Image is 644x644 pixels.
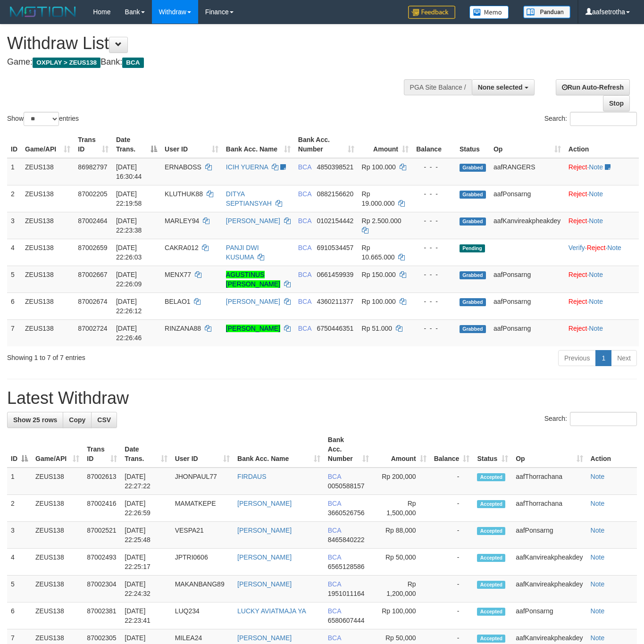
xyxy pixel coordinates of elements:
a: Note [589,298,603,305]
th: Bank Acc. Number: activate to sort column ascending [294,131,358,158]
td: 87002304 [83,576,121,602]
td: 87002381 [83,602,121,629]
span: Copy 6750446351 to clipboard [317,325,353,332]
span: BCA [298,163,311,171]
a: Reject [569,271,587,278]
a: Reject [569,163,587,171]
td: Rp 100,000 [373,602,430,629]
td: aafThorrachana [512,495,586,522]
td: aafPonsarng [512,522,586,549]
span: [DATE] 22:23:38 [116,217,142,234]
span: Accepted [477,527,505,535]
span: BCA [298,217,311,225]
img: Button%20Memo.svg [469,6,509,19]
a: [PERSON_NAME] [237,580,292,588]
span: Copy 0882156620 to clipboard [317,190,353,198]
th: Bank Acc. Name: activate to sort column ascending [234,431,324,468]
td: JHONPAUL77 [171,468,234,495]
span: BCA [328,607,341,615]
span: Copy 6910534457 to clipboard [317,244,353,251]
span: Copy 0102154442 to clipboard [317,217,353,225]
th: User ID: activate to sort column ascending [171,431,234,468]
span: Show 25 rows [13,416,57,424]
span: BCA [298,190,311,198]
th: Op: activate to sort column ascending [512,431,586,468]
a: Note [591,634,605,642]
a: [PERSON_NAME] [226,298,280,305]
td: 87002613 [83,468,121,495]
td: ZEUS138 [32,468,83,495]
a: [PERSON_NAME] [237,553,292,561]
a: Reject [569,325,587,332]
td: JPTRI0606 [171,549,234,576]
td: · [565,319,639,346]
td: MAKANBANG89 [171,576,234,602]
td: ZEUS138 [21,266,74,293]
a: Reject [569,298,587,305]
a: Reject [569,217,587,225]
a: Note [589,163,603,171]
a: [PERSON_NAME] [237,527,292,534]
td: 87002521 [83,522,121,549]
span: Pending [460,244,485,252]
td: - [430,549,474,576]
th: User ID: activate to sort column ascending [161,131,222,158]
td: aafThorrachana [512,468,586,495]
label: Search: [544,112,637,126]
span: CSV [97,416,111,424]
a: PANJI DWI KUSUMA [226,244,259,261]
span: Rp 150.000 [362,271,396,278]
td: 87002416 [83,495,121,522]
td: ZEUS138 [21,319,74,346]
div: - - - [416,189,452,199]
span: BCA [298,271,311,278]
td: 5 [7,576,32,602]
td: 3 [7,522,32,549]
span: Grabbed [460,325,486,333]
td: VESPA21 [171,522,234,549]
td: · [565,293,639,319]
span: None selected [478,84,523,91]
span: BCA [328,527,341,534]
td: ZEUS138 [21,293,74,319]
h1: Withdraw List [7,34,420,53]
td: · [565,212,639,239]
td: ZEUS138 [21,158,74,185]
a: Reject [587,244,606,251]
span: [DATE] 22:26:46 [116,325,142,342]
span: [DATE] 22:26:03 [116,244,142,261]
td: 1 [7,468,32,495]
span: Rp 10.665.000 [362,244,395,261]
span: RINZANA88 [165,325,201,332]
td: 6 [7,602,32,629]
a: [PERSON_NAME] [226,325,280,332]
a: [PERSON_NAME] [226,217,280,225]
span: BCA [298,325,311,332]
label: Show entries [7,112,79,126]
span: 87002667 [78,271,107,278]
td: - [430,522,474,549]
td: Rp 50,000 [373,549,430,576]
span: BCA [298,298,311,305]
td: 2 [7,495,32,522]
span: Accepted [477,473,505,481]
span: Copy 8465840222 to clipboard [328,536,365,544]
td: 6 [7,293,21,319]
div: - - - [416,324,452,333]
span: Copy 6580607444 to clipboard [328,617,365,624]
a: 1 [595,350,611,366]
td: Rp 1,200,000 [373,576,430,602]
span: Rp 19.000.000 [362,190,395,207]
th: Status: activate to sort column ascending [473,431,512,468]
td: - [430,602,474,629]
td: aafKanvireakpheakdey [490,212,565,239]
span: 87002674 [78,298,107,305]
span: Accepted [477,608,505,616]
td: 4 [7,549,32,576]
a: Note [607,244,621,251]
td: MAMATKEPE [171,495,234,522]
h4: Game: Bank: [7,58,420,67]
span: ERNABOSS [165,163,201,171]
td: [DATE] 22:26:59 [121,495,171,522]
span: 86982797 [78,163,107,171]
